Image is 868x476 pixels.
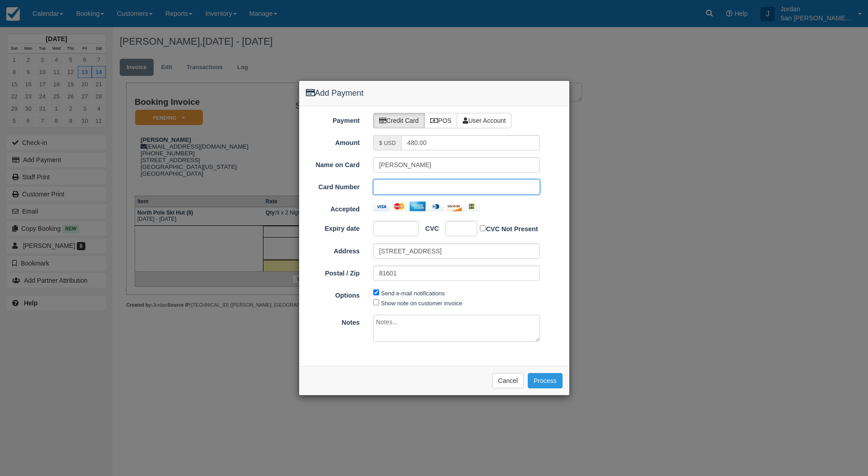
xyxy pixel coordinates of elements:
[381,300,462,307] label: Show note on customer invoice
[379,224,406,233] iframe: Secure expiration date input frame
[299,243,367,256] label: Address
[379,182,534,191] iframe: To enrich screen reader interactions, please activate Accessibility in Grammarly extension settings
[401,135,540,150] input: Valid amount required.
[492,373,524,388] button: Cancel
[381,290,445,297] label: Send e-mail notifications
[528,373,563,388] button: Process
[299,315,367,327] label: Notes
[299,113,367,126] label: Payment
[424,113,458,128] label: POS
[418,221,439,233] label: CVC
[299,135,367,148] label: Amount
[299,201,367,214] label: Accepted
[299,157,367,170] label: Name on Card
[299,179,367,192] label: Card Number
[299,221,367,233] label: Expiry date
[480,225,486,231] input: CVC Not Present
[451,224,465,233] iframe: Secure CVC input frame
[306,88,563,99] h4: Add Payment
[379,140,396,146] small: $ USD
[480,224,538,234] label: CVC Not Present
[299,266,367,278] label: Postal / Zip
[299,288,367,300] label: Options
[457,113,511,128] label: User Account
[373,113,425,128] label: Credit Card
